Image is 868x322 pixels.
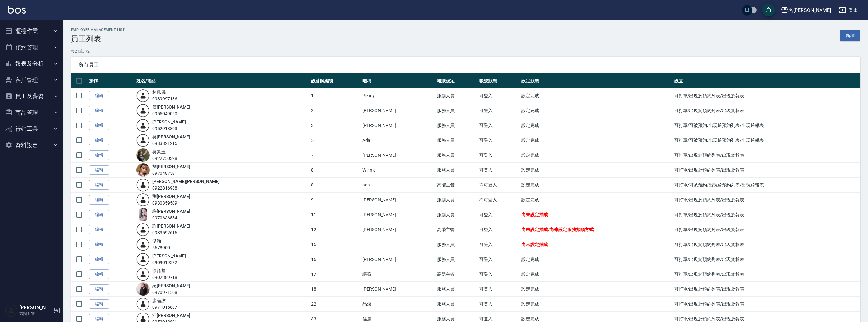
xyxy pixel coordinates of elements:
[673,193,860,207] td: 可打單/出現於預約列表/出現於報表
[3,55,61,72] button: 報表及分析
[361,133,436,148] td: Ada
[361,73,436,88] th: 暱稱
[478,267,520,282] td: 可登入
[478,297,520,312] td: 可登入
[520,252,672,267] td: 設定完成
[436,207,478,222] td: 服務人員
[152,179,220,184] a: [PERSON_NAME][PERSON_NAME]
[89,165,109,175] a: 編輯
[310,103,361,118] td: 2
[89,269,109,279] a: 編輯
[135,73,310,88] th: 姓名/電話
[520,163,672,178] td: 設定完成
[836,4,860,16] button: 登出
[478,118,520,133] td: 可登入
[136,89,150,102] img: user-login-man-human-body-mobile-person-512.png
[520,88,672,103] td: 設定完成
[478,193,520,207] td: 不可登入
[310,297,361,312] td: 22
[778,4,833,17] button: 名[PERSON_NAME]
[478,88,520,103] td: 可登入
[361,207,436,222] td: [PERSON_NAME]
[673,297,860,312] td: 可打單/出現於預約列表/出現於報表
[436,237,478,252] td: 服務人員
[436,73,478,88] th: 權限設定
[520,297,672,312] td: 設定完成
[136,148,150,162] img: avatar.jpeg
[361,193,436,207] td: [PERSON_NAME]
[152,110,190,117] div: 0955049020
[152,253,186,258] a: [PERSON_NAME]
[310,148,361,163] td: 7
[361,282,436,297] td: [PERSON_NAME]
[136,282,150,296] img: avatar.jpeg
[521,227,594,232] span: 尚未設定抽成/尚未設定服務扣項方式
[478,148,520,163] td: 可登入
[361,103,436,118] td: [PERSON_NAME]
[436,222,478,237] td: 高階主管
[436,178,478,193] td: 高階主管
[71,28,125,32] h2: Employee Management List
[436,267,478,282] td: 高階主管
[89,106,109,116] a: 編輯
[673,148,860,163] td: 可打單/出現於預約列表/出現於報表
[310,133,361,148] td: 5
[521,242,548,247] span: 尚未設定抽成
[673,88,860,103] td: 可打單/出現於預約列表/出現於報表
[310,88,361,103] td: 1
[87,73,135,88] th: 操作
[152,313,190,318] a: 江[PERSON_NAME]
[89,195,109,205] a: 編輯
[3,72,61,88] button: 客戶管理
[152,289,190,296] div: 0970971568
[152,259,186,266] div: 0909019322
[3,121,61,137] button: 行銷工具
[89,136,109,145] a: 編輯
[436,88,478,103] td: 服務人員
[436,297,478,312] td: 服務人員
[673,178,860,193] td: 可打單/可被預約/出現於預約列表/出現於報表
[673,103,860,118] td: 可打單/出現於預約列表/出現於報表
[136,223,150,236] img: user-login-man-human-body-mobile-person-512.png
[136,297,150,311] img: user-login-man-human-body-mobile-person-512.png
[89,240,109,249] a: 編輯
[310,237,361,252] td: 15
[673,222,860,237] td: 可打單/出現於預約列表/出現於報表
[310,267,361,282] td: 17
[436,103,478,118] td: 服務人員
[436,118,478,133] td: 服務人員
[520,133,672,148] td: 設定完成
[152,224,190,229] a: 許[PERSON_NAME]
[310,252,361,267] td: 16
[89,255,109,264] a: 編輯
[152,90,166,95] a: 林佩儀
[136,253,150,266] img: user-login-man-human-body-mobile-person-512.png
[478,163,520,178] td: 可登入
[520,103,672,118] td: 設定完成
[136,178,150,192] img: user-login-man-human-body-mobile-person-512.png
[152,304,178,311] div: 0971015887
[152,200,190,206] div: 0930359509
[19,311,52,317] p: 高階主管
[152,185,220,192] div: 0922816988
[520,118,672,133] td: 設定完成
[152,244,170,251] div: 5678900
[520,267,672,282] td: 設定完成
[152,274,178,281] div: 0902389718
[310,282,361,297] td: 18
[436,133,478,148] td: 服務人員
[361,88,436,103] td: Penny
[152,283,190,288] a: 紀[PERSON_NAME]
[136,208,150,221] img: avatar.jpeg
[478,252,520,267] td: 可登入
[436,148,478,163] td: 服務人員
[673,267,860,282] td: 可打單/出現於預約列表/出現於報表
[8,6,26,14] img: Logo
[136,134,150,147] img: user-login-man-human-body-mobile-person-512.png
[152,238,161,243] a: 涵涵
[478,103,520,118] td: 可登入
[5,304,18,317] img: Person
[136,238,150,251] img: user-login-man-human-body-mobile-person-512.png
[673,163,860,178] td: 可打單/出現於預約列表/出現於報表
[478,178,520,193] td: 不可登入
